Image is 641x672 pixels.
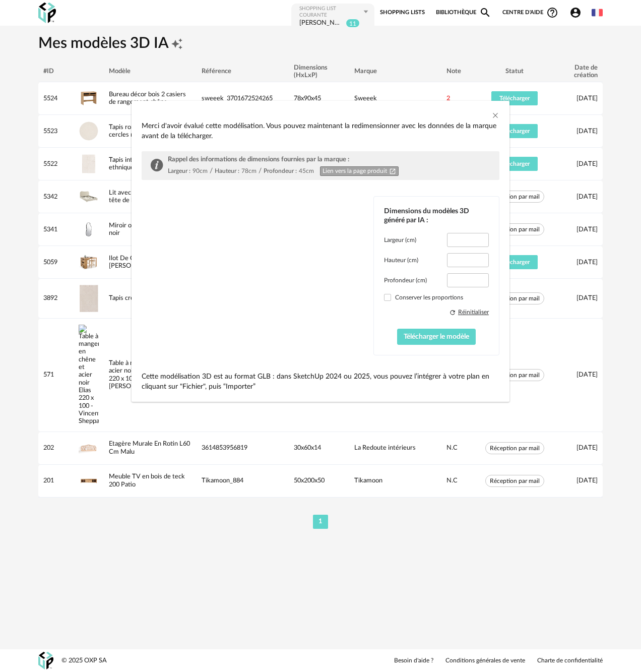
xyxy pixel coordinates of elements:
div: Dimensions du modèles 3D généré par IA : [384,207,489,225]
span: Télécharger le modèle [404,333,469,340]
div: / [259,167,262,175]
div: 90cm [193,167,208,175]
label: Conserver les proportions [384,293,489,301]
div: Largeur : [168,167,190,175]
span: Open In New icon [389,167,396,175]
div: Profondeur : [264,167,297,175]
div: 78cm [241,167,257,175]
div: Réinitialiser [458,308,489,316]
div: Merci d'avoir évalué cette modélisation. Vous pouvez maintenant la redimensionner avec les donnée... [142,121,499,141]
label: Hauteur (cm) [384,256,418,264]
span: Rappel des informations de dimensions fournies par la marque : [168,156,349,163]
div: Hauteur : [215,167,239,175]
p: Cette modélisation 3D est au format GLB : dans SketchUp 2024 ou 2025, vous pouvez l’intégrer à vo... [142,372,499,392]
span: Refresh icon [449,308,456,317]
label: Largeur (cm) [384,236,416,244]
button: Télécharger le modèle [397,329,476,345]
div: dialog [132,101,509,402]
button: Close [491,111,499,121]
div: / [210,167,213,175]
div: 45cm [299,167,314,175]
a: Lien vers la page produitOpen In New icon [320,166,399,176]
label: Profondeur (cm) [384,276,427,284]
